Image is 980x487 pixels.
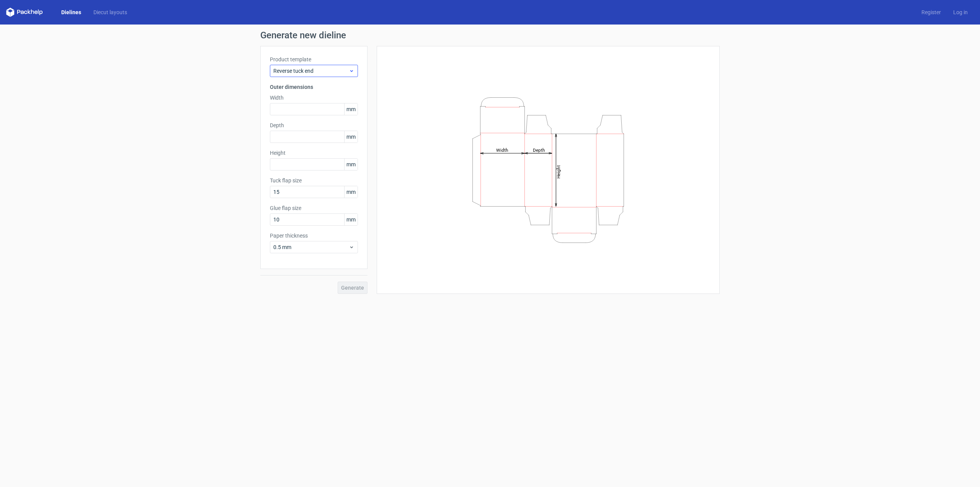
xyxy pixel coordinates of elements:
a: Dielines [55,8,87,16]
tspan: Width [496,147,508,152]
span: mm [344,159,358,170]
label: Paper thickness [270,232,358,239]
label: Height [270,149,358,157]
span: 0.5 mm [273,243,349,251]
tspan: Depth [533,147,545,152]
span: mm [344,186,358,198]
h3: Outer dimensions [270,83,358,91]
a: Register [915,8,947,16]
span: mm [344,131,358,143]
label: Glue flap size [270,204,358,212]
label: Width [270,94,358,102]
label: Tuck flap size [270,177,358,184]
a: Log in [947,8,974,16]
a: Diecut layouts [87,8,133,16]
tspan: Height [556,165,561,178]
label: Depth [270,121,358,129]
span: Reverse tuck end [273,67,349,75]
span: mm [344,103,358,115]
span: mm [344,214,358,225]
label: Product template [270,56,358,63]
h1: Generate new dieline [260,31,720,40]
